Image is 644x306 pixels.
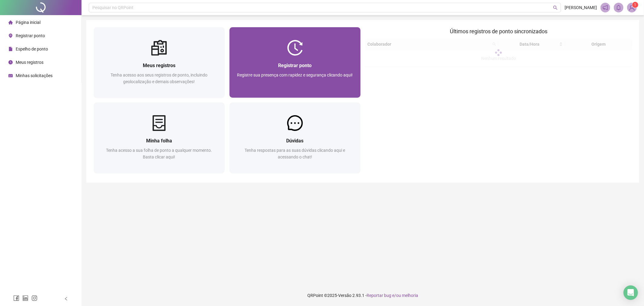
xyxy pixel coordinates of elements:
span: Página inicial [16,20,40,25]
span: home [8,20,13,24]
span: Espelho de ponto [16,47,48,51]
span: Tenha respostas para as suas dúvidas clicando aqui e acessando o chat! [245,148,345,159]
span: [PERSON_NAME] [565,4,597,11]
span: facebook [13,295,19,301]
span: schedule [8,73,13,78]
a: Minha folhaTenha acesso a sua folha de ponto a qualquer momento. Basta clicar aqui! [94,103,225,173]
span: search [553,5,558,10]
span: left [64,297,68,301]
span: notification [603,5,608,10]
a: Registrar pontoRegistre sua presença com rapidez e segurança clicando aqui! [229,27,360,98]
span: Registre sua presença com rapidez e segurança clicando aqui! [237,73,353,77]
span: Registrar ponto [16,33,45,38]
span: bell [616,5,621,10]
span: Minha folha [146,138,172,144]
span: clock-circle [8,60,13,64]
span: Tenha acesso a sua folha de ponto a qualquer momento. Basta clicar aqui! [106,148,212,159]
div: Open Intercom Messenger [623,285,638,300]
span: Dúvidas [286,138,303,144]
span: 1 [634,3,636,7]
span: instagram [31,295,37,301]
span: Meus registros [143,63,175,68]
a: Meus registrosTenha acesso aos seus registros de ponto, incluindo geolocalização e demais observa... [94,27,225,98]
span: environment [8,34,13,38]
span: linkedin [22,295,28,301]
span: Registrar ponto [278,63,312,68]
span: file [8,47,13,51]
span: Minhas solicitações [16,73,53,78]
sup: Atualize o seu contato no menu Meus Dados [632,2,638,8]
img: 94442 [627,3,636,12]
span: Meus registros [16,60,43,65]
span: Reportar bug e/ou melhoria [367,293,418,298]
footer: QRPoint © 2025 - 2.93.1 - [82,285,644,306]
span: Versão [338,293,351,298]
a: DúvidasTenha respostas para as suas dúvidas clicando aqui e acessando o chat! [229,103,360,173]
span: Tenha acesso aos seus registros de ponto, incluindo geolocalização e demais observações! [111,73,207,84]
span: Últimos registros de ponto sincronizados [450,28,547,34]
